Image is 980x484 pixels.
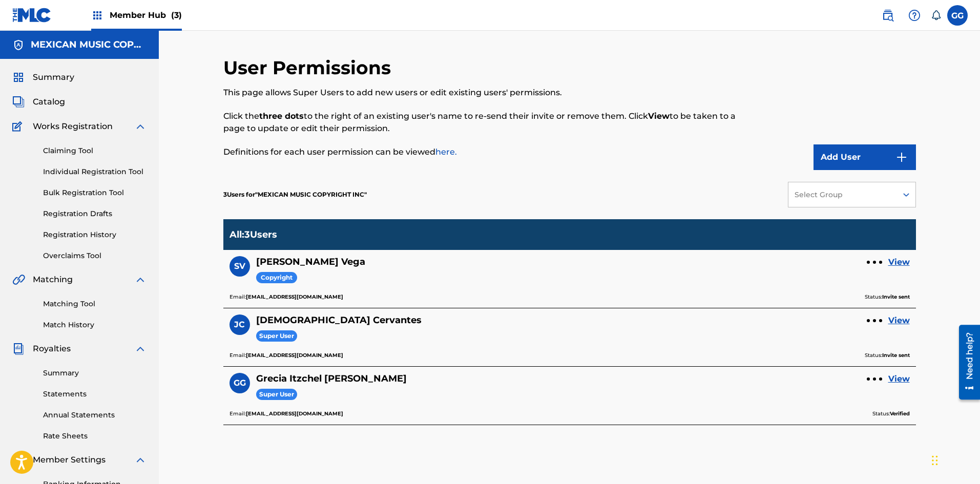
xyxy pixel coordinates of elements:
span: SV [234,260,245,272]
a: Bulk Registration Tool [43,187,147,198]
b: [EMAIL_ADDRESS][DOMAIN_NAME] [246,410,343,417]
div: User Menu [947,5,968,26]
b: [EMAIL_ADDRESS][DOMAIN_NAME] [246,352,343,359]
img: Summary [12,71,25,83]
a: CatalogCatalog [12,96,65,108]
img: expand [134,454,147,466]
span: (3) [171,10,182,20]
a: Registration Drafts [43,208,147,219]
span: Royalties [33,343,71,355]
a: View [888,373,910,385]
p: Click the to the right of an existing user's name to re-send their invite or remove them. Click t... [223,110,757,135]
a: here. [435,147,457,157]
p: Status: [872,409,910,418]
span: Summary [33,71,74,83]
img: Works Registration [12,120,26,133]
span: GG [234,377,246,389]
img: Matching [12,273,25,286]
img: expand [134,120,147,133]
img: expand [134,343,147,355]
span: Super User [256,389,297,401]
div: Select Group [795,190,890,200]
a: View [888,256,910,268]
p: Status: [865,292,910,302]
div: Arrastrar [932,445,938,476]
a: Summary [43,368,147,378]
iframe: Chat Widget [929,435,980,484]
p: All : 3 Users [230,229,277,240]
img: search [882,9,894,22]
a: SummarySummary [12,71,74,83]
span: Works Registration [33,120,113,133]
span: JC [234,319,245,331]
h5: MEXICAN MUSIC COPYRIGHT INC [31,39,147,51]
a: Public Search [878,5,898,26]
h5: Jesús Cervantes [256,314,422,326]
h2: User Permissions [223,56,396,79]
a: Claiming Tool [43,145,147,156]
span: Member Hub [110,9,182,21]
img: help [908,9,921,22]
b: Verified [890,410,910,417]
p: Email: [230,292,343,302]
p: This page allows Super Users to add new users or edit existing users' permissions. [223,87,757,99]
span: Catalog [33,96,65,108]
span: 3 Users for [223,191,255,198]
strong: View [648,111,670,121]
img: Top Rightsholders [91,9,103,22]
img: Royalties [12,343,25,355]
div: Widget de chat [929,435,980,484]
img: Catalog [12,96,25,108]
a: View [888,314,910,327]
img: Member Settings [12,454,25,466]
img: Accounts [12,39,25,51]
h5: Susana Vega [256,256,365,268]
a: Registration History [43,229,147,240]
a: Matching Tool [43,299,147,309]
p: Status: [865,351,910,360]
span: Super User [256,330,297,342]
a: Overclaims Tool [43,250,147,261]
iframe: Resource Center [951,321,980,404]
span: Matching [33,273,73,286]
p: Definitions for each user permission can be viewed [223,146,757,158]
span: MEXICAN MUSIC COPYRIGHT INC [255,191,367,198]
a: Annual Statements [43,410,147,420]
strong: three dots [259,111,304,121]
span: Copyright [256,272,297,284]
a: Statements [43,389,147,399]
div: Notifications [931,10,941,20]
button: Add User [814,144,916,170]
h5: Grecia Itzchel Gomez Guerson [256,373,407,385]
p: Email: [230,351,343,360]
a: Match History [43,320,147,330]
a: Individual Registration Tool [43,166,147,177]
img: 9d2ae6d4665cec9f34b9.svg [895,151,908,163]
b: Invite sent [882,352,910,359]
span: Member Settings [33,454,106,466]
b: Invite sent [882,293,910,300]
img: expand [134,273,147,286]
img: MLC Logo [12,8,52,23]
p: Email: [230,409,343,418]
div: Help [904,5,925,26]
a: Rate Sheets [43,431,147,441]
b: [EMAIL_ADDRESS][DOMAIN_NAME] [246,293,343,300]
